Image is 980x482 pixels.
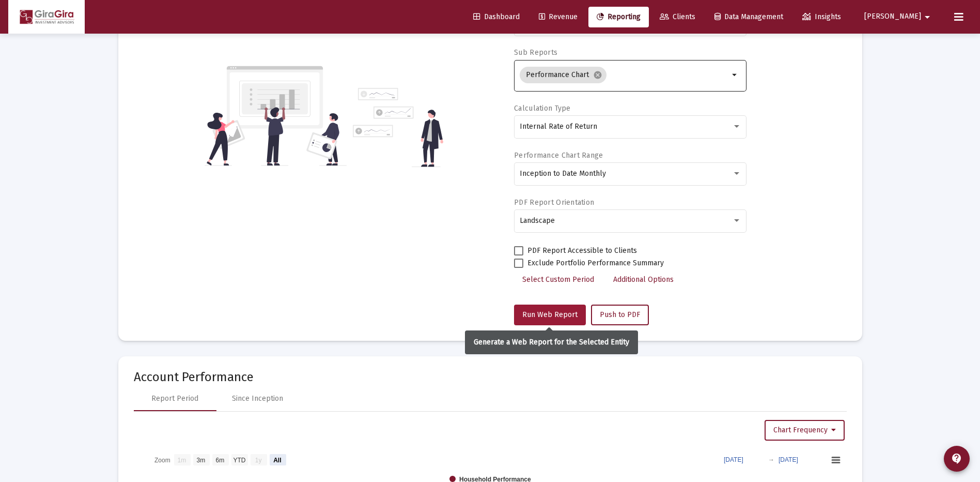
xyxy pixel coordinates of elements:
button: [PERSON_NAME] [852,6,946,27]
mat-icon: arrow_drop_down [729,69,741,81]
mat-icon: contact_support [951,453,963,465]
span: Revenue [539,12,578,21]
span: Additional Options [613,275,674,284]
text: [DATE] [779,456,798,463]
span: Push to PDF [600,310,640,319]
div: Report Period [151,394,198,404]
span: Internal Rate of Return [520,122,597,131]
text: → [768,456,774,463]
text: 6m [215,456,224,463]
button: Push to PDF [591,305,649,325]
text: All [273,456,281,463]
text: 3m [196,456,205,463]
mat-chip: Performance Chart [520,67,606,83]
span: Dashboard [473,12,520,21]
mat-chip-list: Selection [520,65,729,85]
text: Zoom [154,456,170,463]
text: [DATE] [724,456,743,463]
span: Select Custom Period [522,275,594,284]
span: Chart Frequency [773,426,836,434]
mat-icon: cancel [593,70,602,80]
mat-icon: arrow_drop_down [921,7,934,27]
span: Run Web Report [522,310,578,319]
img: Dashboard [16,7,77,27]
a: Insights [794,7,849,27]
mat-card-title: Account Performance [134,372,847,382]
div: Since Inception [232,394,283,404]
button: Chart Frequency [765,420,845,441]
a: Dashboard [465,7,528,27]
text: 1y [255,456,261,463]
label: PDF Report Orientation [514,198,594,207]
span: PDF Report Accessible to Clients [527,245,637,257]
label: Calculation Type [514,104,570,113]
span: Reporting [597,12,641,21]
span: Insights [802,12,841,21]
a: Data Management [706,7,791,27]
a: Reporting [588,7,649,27]
span: Landscape [520,216,555,225]
button: Run Web Report [514,305,586,325]
img: reporting [205,65,347,167]
span: Clients [660,12,695,21]
span: Exclude Portfolio Performance Summary [527,257,664,269]
text: YTD [233,456,245,463]
label: Performance Chart Range [514,151,603,160]
img: reporting-alt [353,88,443,167]
text: 1m [177,456,186,463]
span: Data Management [714,12,783,21]
a: Revenue [531,7,586,27]
a: Clients [651,7,704,27]
span: Inception to Date Monthly [520,169,606,178]
span: [PERSON_NAME] [864,12,921,21]
label: Sub Reports [514,48,557,57]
